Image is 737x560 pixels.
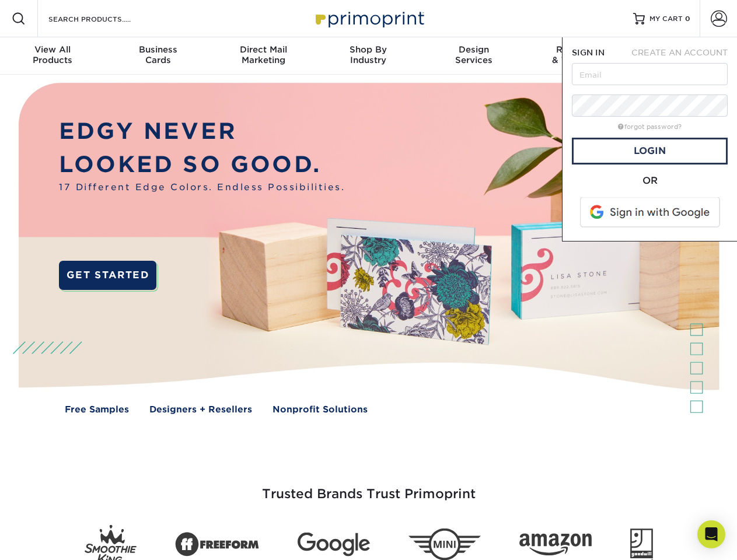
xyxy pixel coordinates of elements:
img: Amazon [519,534,592,556]
a: Resources& Templates [526,37,631,75]
div: & Templates [526,44,631,65]
div: Cards [105,44,210,65]
span: 17 Different Edge Colors. Endless Possibilities. [59,181,345,194]
span: Direct Mail [211,44,316,55]
a: DesignServices [421,37,526,75]
span: Design [421,44,526,55]
span: CREATE AN ACCOUNT [631,48,728,57]
div: Open Intercom Messenger [697,520,725,548]
img: Google [298,533,370,556]
img: Primoprint [310,6,427,31]
h3: Trusted Brands Trust Primoprint [27,459,710,516]
a: Login [572,138,728,164]
a: Nonprofit Solutions [273,403,368,416]
a: Designers + Resellers [149,403,252,416]
iframe: Google Customer Reviews [3,524,99,556]
span: Business [105,44,210,55]
a: forgot password? [618,123,682,131]
a: BusinessCards [105,37,210,75]
img: Goodwill [630,528,653,560]
a: Direct MailMarketing [211,37,316,75]
span: MY CART [649,14,683,24]
p: EDGY NEVER [59,115,345,148]
a: Shop ByIndustry [316,37,421,75]
input: Email [572,63,728,85]
input: SEARCH PRODUCTS..... [47,12,161,26]
div: Marketing [211,44,316,65]
span: 0 [685,15,690,23]
span: Resources [526,44,631,55]
a: GET STARTED [59,261,156,290]
span: SIGN IN [572,48,605,57]
div: Services [421,44,526,65]
p: LOOKED SO GOOD. [59,148,345,181]
div: Industry [316,44,421,65]
a: Free Samples [65,403,129,416]
span: Shop By [316,44,421,55]
div: OR [572,174,728,188]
